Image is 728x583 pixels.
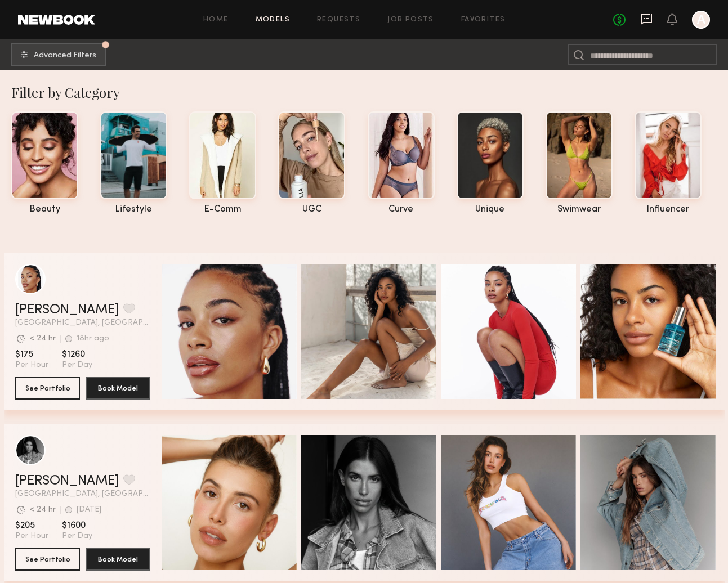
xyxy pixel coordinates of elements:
[62,349,92,360] span: $1260
[15,377,80,400] button: See Portfolio
[15,349,48,360] span: $175
[77,506,101,514] div: [DATE]
[62,531,92,541] span: Per Day
[11,205,78,214] div: beauty
[15,303,119,317] a: [PERSON_NAME]
[387,16,434,24] a: Job Posts
[317,16,360,24] a: Requests
[692,11,710,29] a: A
[29,506,56,514] div: < 24 hr
[15,360,48,370] span: Per Hour
[15,319,150,327] span: [GEOGRAPHIC_DATA], [GEOGRAPHIC_DATA]
[77,335,109,343] div: 18hr ago
[29,335,56,343] div: < 24 hr
[457,205,524,214] div: unique
[15,474,119,488] a: [PERSON_NAME]
[15,548,80,571] button: See Portfolio
[11,43,106,66] button: Advanced Filters
[203,16,229,24] a: Home
[546,205,613,214] div: swimwear
[11,83,728,101] div: Filter by Category
[189,205,256,214] div: e-comm
[256,16,290,24] a: Models
[34,52,96,60] span: Advanced Filters
[62,520,92,531] span: $1600
[15,490,150,498] span: [GEOGRAPHIC_DATA], [GEOGRAPHIC_DATA]
[15,531,48,541] span: Per Hour
[15,520,48,531] span: $205
[62,360,92,370] span: Per Day
[86,377,150,400] button: Book Model
[278,205,345,214] div: UGC
[100,205,167,214] div: lifestyle
[461,16,506,24] a: Favorites
[635,205,702,214] div: influencer
[368,205,435,214] div: curve
[86,548,150,571] button: Book Model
